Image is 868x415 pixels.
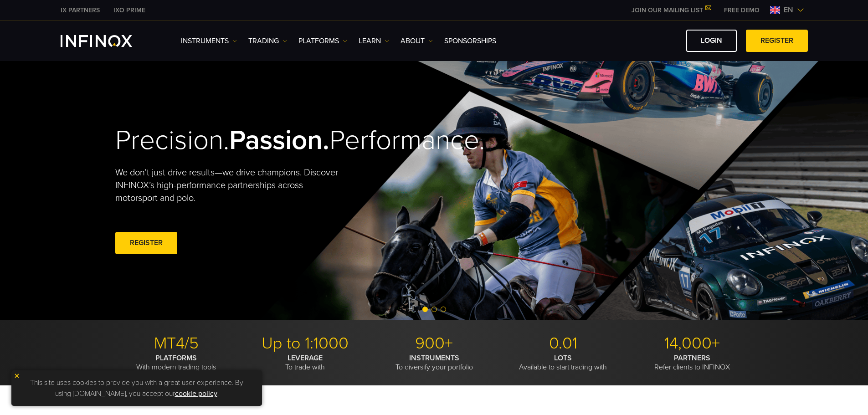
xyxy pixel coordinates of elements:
[554,354,572,363] strong: LOTS
[401,36,433,46] a: ABOUT
[502,354,624,372] p: Available to start trading with
[115,333,237,354] p: MT4/5
[431,307,437,312] span: Go to slide 2
[717,5,766,15] a: INFINOX MENU
[181,36,237,46] a: Instruments
[14,373,20,379] img: yellow close icon
[298,36,347,46] a: PLATFORMS
[115,124,402,157] h2: Precision. Performance.
[115,166,345,205] p: We don't just drive results—we drive champions. Discover INFINOX’s high-performance partnerships ...
[502,333,624,354] p: 0.01
[248,36,287,46] a: TRADING
[155,354,197,363] strong: PLATFORMS
[625,6,717,14] a: JOIN OUR MAILING LIST
[373,333,495,354] p: 900+
[422,307,428,312] span: Go to slide 1
[444,36,496,46] a: SPONSORSHIPS
[780,5,797,15] span: en
[373,354,495,372] p: To diversify your portfolio
[115,232,177,254] a: REGISTER
[686,30,737,52] a: LOGIN
[115,354,237,372] p: With modern trading tools
[631,333,753,354] p: 14,000+
[54,5,107,15] a: INFINOX
[674,354,710,363] strong: PARTNERS
[244,354,366,372] p: To trade with
[359,36,389,46] a: Learn
[229,124,329,157] strong: Passion.
[175,389,217,398] a: cookie policy
[244,333,366,354] p: Up to 1:1000
[746,30,808,52] a: REGISTER
[441,307,446,312] span: Go to slide 3
[16,375,257,401] p: This site uses cookies to provide you with a great user experience. By using [DOMAIN_NAME], you a...
[288,354,323,363] strong: LEVERAGE
[409,354,459,363] strong: INSTRUMENTS
[107,5,152,15] a: INFINOX
[631,354,753,372] p: Refer clients to INFINOX
[61,35,154,47] a: INFINOX Logo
